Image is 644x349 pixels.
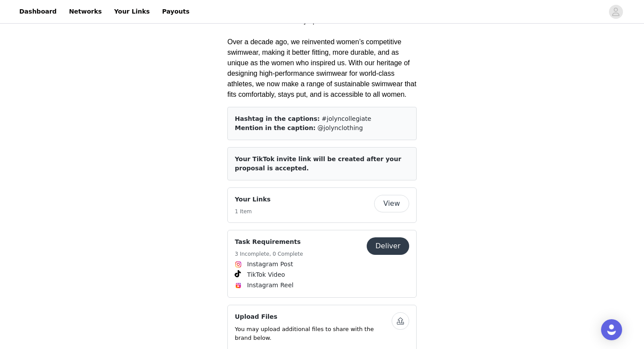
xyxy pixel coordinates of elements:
span: @jolynclothing [318,124,363,131]
h5: 3 Incomplete, 0 Complete [235,250,303,258]
a: Dashboard [14,2,62,21]
a: Payouts [157,2,195,21]
span: #jolyncollegiate [322,115,371,122]
div: Open Intercom Messenger [601,319,622,340]
span: Your TikTok invite link will be created after your proposal is accepted. [235,155,401,172]
span: Over a decade ago, we reinvented women’s competitive swimwear, making it better fitting, more dur... [227,38,418,98]
span: Instagram Reel [247,281,294,290]
h4: Your Links [235,195,271,204]
span: TikTok Video [247,270,285,279]
a: Networks [64,2,107,21]
span: Instagram Post [247,260,293,269]
img: Instagram Reels Icon [235,282,242,289]
h4: Upload Files [235,312,392,321]
div: avatar [612,5,620,19]
button: Deliver [367,237,409,255]
span: Mention in the caption: [235,124,315,131]
img: Instagram Icon [235,261,242,268]
p: You may upload additional files to share with the brand below. [235,325,392,342]
a: Your Links [109,2,155,21]
div: Task Requirements [227,230,417,298]
button: View [374,195,409,212]
span: Hashtag in the captions: [235,115,320,122]
h4: Task Requirements [235,237,303,247]
h5: 1 Item [235,208,271,215]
